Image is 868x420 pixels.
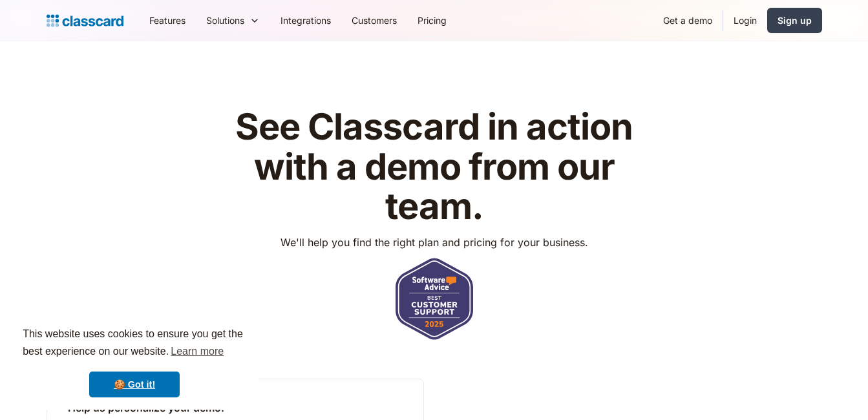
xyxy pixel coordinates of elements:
a: learn more about cookies [169,342,226,361]
p: We'll help you find the right plan and pricing for your business. [281,235,588,250]
a: Integrations [270,6,341,35]
a: Get a demo [653,6,723,35]
strong: See Classcard in action with a demo from our team. [235,105,633,228]
div: Solutions [196,6,270,35]
div: Solutions [206,14,244,27]
div: cookieconsent [10,314,259,410]
a: Features [139,6,196,35]
a: Customers [341,6,407,35]
span: This website uses cookies to ensure you get the best experience on our website. [23,326,246,361]
a: dismiss cookie message [89,372,180,397]
a: Login [723,6,767,35]
div: Sign up [778,14,812,27]
a: home [47,12,123,30]
a: Sign up [767,8,822,33]
a: Pricing [407,6,457,35]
